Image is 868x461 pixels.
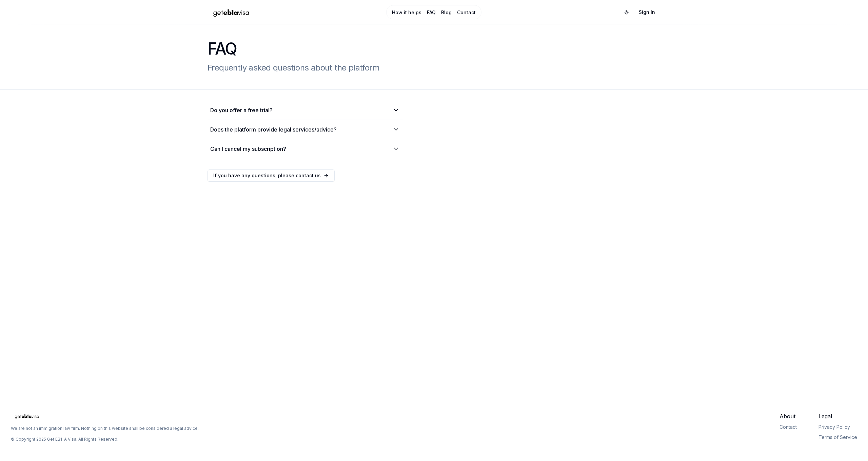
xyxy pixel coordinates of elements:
[11,412,199,420] a: Home Page
[208,41,660,57] h1: FAQ
[457,9,476,16] a: Contact
[818,434,857,440] a: Terms of Service
[208,62,660,73] h2: Frequently asked questions about the platform
[208,6,358,18] a: Home Page
[210,145,400,153] summary: Can I cancel my subscription?
[392,9,421,16] a: How it helps
[441,9,452,16] a: Blog
[210,125,337,134] h2: Does the platform provide legal services/advice?
[11,426,199,431] p: We are not an immigration law firm. Nothing on this website shall be considered a legal advice.
[386,5,481,19] nav: Main
[11,437,118,442] p: © Copyright 2025 Get EB1-A Visa. All Rights Reserved.
[427,9,436,16] a: FAQ
[818,412,857,420] span: Legal
[208,6,255,18] img: geteb1avisa logo
[11,412,43,420] img: geteb1avisa logo
[210,106,400,114] summary: Do you offer a free trial?
[818,424,850,430] a: Privacy Policy
[213,172,321,179] span: If you have any questions, please contact us
[210,106,273,114] h2: Do you offer a free trial?
[210,145,286,153] h2: Can I cancel my subscription?
[780,412,797,420] span: About
[633,6,660,18] a: Sign In
[780,424,797,430] a: Contact
[208,169,335,182] a: If you have any questions, please contact us
[210,125,400,134] summary: Does the platform provide legal services/advice?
